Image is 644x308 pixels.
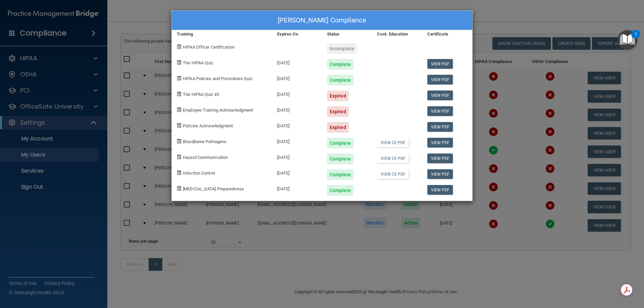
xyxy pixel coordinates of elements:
[183,108,253,113] span: Employee Training Acknowledgment
[272,85,322,101] div: [DATE]
[377,153,409,163] a: View CE PDF
[618,30,637,50] button: Open Resource Center, 1 new notification
[635,34,637,43] div: 1
[528,260,636,287] iframe: Drift Widget Chat Controller
[327,169,354,180] div: Complete
[172,30,272,38] div: Training
[272,70,322,85] div: [DATE]
[172,11,472,30] div: [PERSON_NAME] Compliance
[183,76,252,81] span: HIPAA Policies and Procedures Quiz
[327,185,354,196] div: Complete
[322,30,372,38] div: Status
[427,106,453,116] a: View PDF
[272,133,322,148] div: [DATE]
[183,139,226,144] span: Bloodborne Pathogens
[327,138,354,148] div: Complete
[427,153,453,163] a: View PDF
[372,30,422,38] div: Cont. Education
[427,138,453,147] a: View PDF
[327,153,354,164] div: Complete
[427,169,453,179] a: View PDF
[427,185,453,195] a: View PDF
[327,75,354,85] div: Complete
[272,164,322,180] div: [DATE]
[183,186,244,191] span: [MEDICAL_DATA] Preparedness
[272,30,322,38] div: Expires On
[327,43,357,54] div: Incomplete
[272,180,322,196] div: [DATE]
[183,155,228,160] span: Hazard Communication
[427,90,453,100] a: View PDF
[427,75,453,84] a: View PDF
[327,90,349,101] div: Expired
[377,138,409,147] a: View CE PDF
[272,117,322,133] div: [DATE]
[183,92,219,97] span: The HIPAA Quiz #2
[327,122,349,133] div: Expired
[183,171,215,176] span: Infection Control
[183,60,213,65] span: The HIPAA Quiz
[183,45,234,50] span: HIPAA Officer Certification
[272,148,322,164] div: [DATE]
[427,122,453,132] a: View PDF
[377,169,409,179] a: View CE PDF
[272,101,322,117] div: [DATE]
[327,59,354,70] div: Complete
[427,59,453,69] a: View PDF
[422,30,472,38] div: Certificate
[327,106,349,117] div: Expired
[272,54,322,70] div: [DATE]
[183,123,233,128] span: Policies Acknowledgment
